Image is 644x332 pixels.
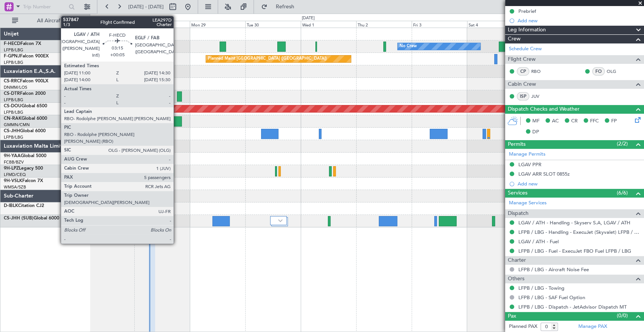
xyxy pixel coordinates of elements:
a: CS-RRCFalcon 900LX [4,79,48,83]
div: LGAV PPR [518,161,541,168]
div: Add new [518,181,640,187]
a: RBO [531,68,548,75]
a: LFPB / LBG - Aircraft Noise Fee [518,266,589,273]
span: Charter [508,256,526,265]
span: Dispatch Checks and Weather [508,105,579,114]
span: Leg Information [508,26,546,34]
div: LGAV ARR SLOT 0855z [518,171,570,177]
div: Sun 28 [134,21,190,28]
div: Planned Maint [GEOGRAPHIC_DATA] ([GEOGRAPHIC_DATA]) [208,53,327,65]
a: FCBB/BZV [4,159,24,165]
div: FO [592,67,605,76]
span: D-IBLK [4,204,18,208]
a: GMMN/CMN [4,122,30,128]
a: Manage Services [509,199,547,207]
a: CN-RAKGlobal 6000 [4,116,47,121]
a: 9H-VSLKFalcon 7X [4,179,43,183]
span: Cabin Crew [508,80,536,89]
div: [DATE] [302,15,315,22]
div: Mon 29 [190,21,245,28]
a: LGAV / ATH - Fuel [518,238,559,245]
span: F-HECD [4,42,20,46]
div: Sat 27 [79,21,135,28]
div: Prebrief [518,8,536,14]
span: CS-DTR [4,91,20,96]
span: 9H-LPZ [4,166,19,171]
a: DNMM/LOS [4,85,27,90]
div: Sat 4 [467,21,523,28]
a: F-GPNJFalcon 900EX [4,54,49,59]
span: AC [552,117,559,125]
span: Pax [508,312,516,321]
a: LFMD/CEQ [4,172,26,178]
span: CS-JHH (SUB) [4,216,34,221]
span: MF [532,117,539,125]
a: CS-JHH (SUB)Global 6000 [4,216,59,221]
span: Crew [508,35,521,43]
a: 9H-YAAGlobal 5000 [4,154,46,158]
a: LFPB/LBG [4,134,23,140]
a: F-HECDFalcon 7X [4,42,41,46]
a: LFPB / LBG - Handling - ExecuJet (Skyvalet) LFPB / LBG [518,229,640,235]
span: Permits [508,140,526,149]
span: CN-RAK [4,116,22,121]
a: 9H-LPZLegacy 500 [4,166,43,171]
input: Trip Number [23,1,66,12]
a: LFPB / LBG - SAF Fuel Option [518,294,585,301]
a: LGAV / ATH - Handling - Skyserv S.A, LGAV / ATH [518,219,630,226]
a: Manage Permits [509,151,546,158]
span: 9H-YAA [4,154,21,158]
div: Thu 2 [356,21,412,28]
a: OLG [607,68,624,75]
a: LFPB/LBG [4,110,23,115]
img: arrow-gray.svg [278,219,283,222]
span: (6/6) [617,189,628,197]
a: JUV [531,93,548,100]
a: LFPB/LBG [4,47,23,53]
a: D-IBLKCitation CJ2 [4,204,44,208]
span: Refresh [269,4,301,9]
a: CS-DTRFalcon 2000 [4,91,46,96]
span: Others [508,275,524,283]
a: WMSA/SZB [4,184,26,190]
button: Refresh [258,1,303,13]
button: All Aircraft [8,15,82,27]
span: All Aircraft [20,18,80,23]
div: No Crew [400,41,417,52]
span: (2/2) [617,140,628,148]
span: CS-DOU [4,104,22,108]
span: CS-RRC [4,79,20,83]
span: Flight Crew [508,55,536,64]
div: Wed 1 [301,21,356,28]
div: Tue 30 [245,21,301,28]
div: [DATE] [91,15,104,22]
div: ISP [517,92,529,100]
a: CS-JHHGlobal 6000 [4,129,46,133]
a: LFPB / LBG - Towing [518,285,564,291]
span: CS-JHH [4,129,20,133]
a: LFPB/LBG [4,97,23,103]
span: [DATE] - [DATE] [128,3,164,10]
span: 9H-VSLK [4,179,22,183]
span: Dispatch [508,209,529,218]
div: Add new [518,17,640,24]
span: FP [611,117,617,125]
a: CS-DOUGlobal 6500 [4,104,47,108]
div: CP [517,67,529,76]
span: Services [508,189,527,198]
a: LFPB/LBG [4,60,23,65]
a: LFPB / LBG - Dispatch - JetAdvisor Dispatch MT [518,304,627,310]
a: Manage PAX [578,323,607,330]
span: DP [532,128,539,136]
label: Planned PAX [509,323,537,330]
a: LFPB / LBG - Fuel - ExecuJet FBO Fuel LFPB / LBG [518,248,631,254]
span: (0/0) [617,312,628,320]
span: CR [571,117,578,125]
span: F-GPNJ [4,54,20,59]
a: Schedule Crew [509,45,542,53]
span: FFC [590,117,599,125]
div: Fri 3 [412,21,467,28]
